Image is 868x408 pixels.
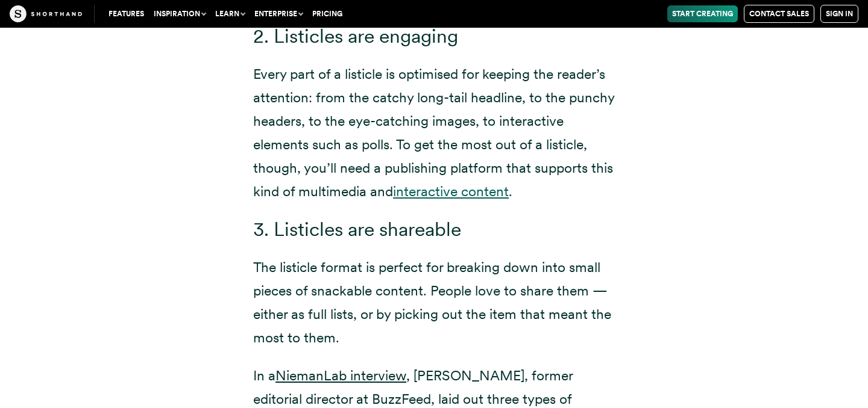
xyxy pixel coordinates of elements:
[253,25,615,48] h3: 2. Listicles are engaging
[253,256,615,350] p: The listicle format is perfect for breaking down into small pieces of snackable content. People l...
[820,5,858,23] a: Sign in
[210,5,250,22] button: Learn
[250,5,307,22] button: Enterprise
[744,5,814,23] a: Contact Sales
[149,5,210,22] button: Inspiration
[253,218,615,241] h3: 3. Listicles are shareable
[275,367,406,384] a: NiemanLab interview
[667,5,738,22] a: Start Creating
[104,5,149,22] a: Features
[307,5,347,22] a: Pricing
[10,5,82,22] img: The Craft
[253,63,615,204] p: Every part of a listicle is optimised for keeping the reader’s attention: from the catchy long-ta...
[393,183,509,200] a: interactive content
